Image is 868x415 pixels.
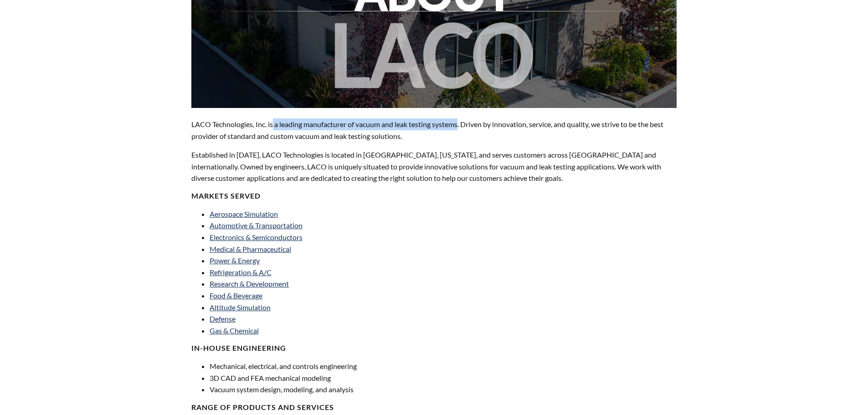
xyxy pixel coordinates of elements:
a: Defense [210,314,236,323]
a: Power & Energy [210,256,260,265]
strong: RANGE OF PRODUCTS AND SERVICES [191,403,334,411]
a: Aerospace Simulation [210,210,278,218]
p: Established in [DATE], LACO Technologies is located in [GEOGRAPHIC_DATA], [US_STATE], and serves ... [191,149,677,184]
a: Automotive & Transportation [210,221,303,230]
strong: IN-HOUSE ENGINEERING [191,343,286,352]
p: LACO Technologies, Inc. is a leading manufacturer of vacuum and leak testing systems. Driven by i... [191,118,677,142]
a: Research & Development [210,279,289,288]
a: Food & Beverage [210,291,262,300]
a: Altitude Simulation [210,303,271,312]
li: Vacuum system design, modeling, and analysis [210,384,429,395]
a: Medical & Pharmaceutical [210,245,291,253]
strong: MARKETS SERVED [191,191,261,200]
a: Gas & Chemical [210,326,259,335]
li: 3D CAD and FEA mechanical modeling [210,372,429,384]
li: Mechanical, electrical, and controls engineering [210,360,429,372]
a: Refrigeration & A/C [210,268,272,277]
a: Electronics & Semiconductors [210,233,303,241]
